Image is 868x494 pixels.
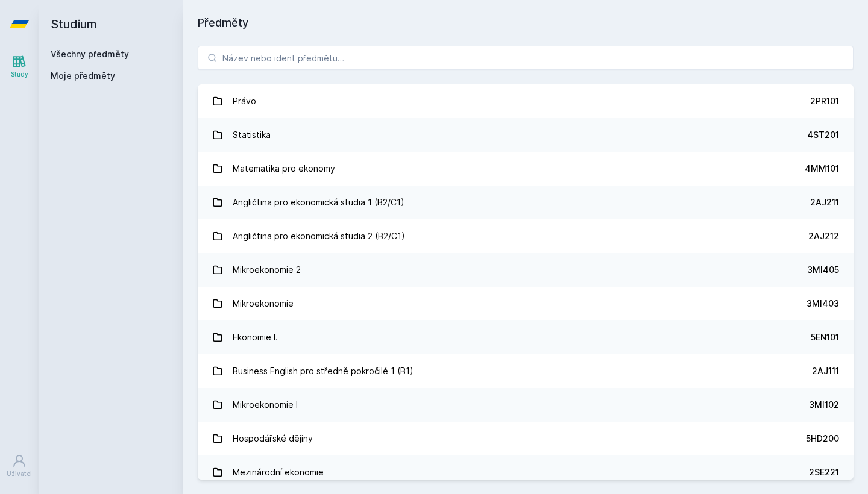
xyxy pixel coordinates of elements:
div: Business English pro středně pokročilé 1 (B1) [233,359,414,383]
div: 5EN101 [811,331,839,343]
a: Statistika 4ST201 [198,118,854,152]
div: Hospodářské dějiny [233,427,313,451]
div: 4MM101 [805,163,839,175]
div: Mikroekonomie [233,292,294,316]
a: Ekonomie I. 5EN101 [198,320,854,354]
a: Právo 2PR101 [198,84,854,118]
a: Uživatel [2,448,36,484]
div: Study [11,70,28,79]
div: 4ST201 [807,129,839,141]
a: Hospodářské dějiny 5HD200 [198,422,854,455]
div: 3MI403 [807,298,839,310]
a: Mezinárodní ekonomie 2SE221 [198,455,854,489]
div: Mikroekonomie 2 [233,258,301,282]
div: 2AJ211 [810,196,839,208]
div: 2SE221 [809,466,839,478]
a: Mikroekonomie 3MI403 [198,287,854,320]
div: Ekonomie I. [233,325,278,349]
div: Angličtina pro ekonomická studia 2 (B2/C1) [233,224,405,248]
input: Název nebo ident předmětu… [198,46,854,70]
a: Angličtina pro ekonomická studia 1 (B2/C1) 2AJ211 [198,186,854,219]
div: 2AJ212 [808,230,839,242]
div: 3MI102 [809,399,839,411]
span: Moje předměty [51,70,115,82]
a: Mikroekonomie 2 3MI405 [198,253,854,287]
div: Statistika [233,123,271,147]
div: 2AJ111 [812,365,839,377]
div: 3MI405 [807,264,839,276]
a: Mikroekonomie I 3MI102 [198,388,854,422]
a: Matematika pro ekonomy 4MM101 [198,152,854,186]
div: Matematika pro ekonomy [233,157,335,181]
div: Angličtina pro ekonomická studia 1 (B2/C1) [233,190,404,214]
div: Právo [233,89,256,113]
div: 2PR101 [810,95,839,107]
div: Mezinárodní ekonomie [233,460,324,484]
a: Study [2,48,36,85]
a: Všechny předměty [51,49,129,59]
div: 5HD200 [806,433,839,445]
div: Uživatel [7,469,32,478]
a: Business English pro středně pokročilé 1 (B1) 2AJ111 [198,354,854,388]
h1: Předměty [198,14,854,31]
a: Angličtina pro ekonomická studia 2 (B2/C1) 2AJ212 [198,219,854,253]
div: Mikroekonomie I [233,393,298,417]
